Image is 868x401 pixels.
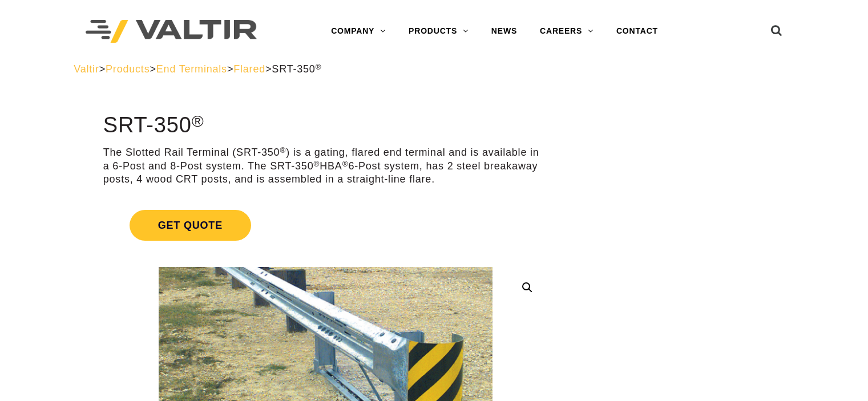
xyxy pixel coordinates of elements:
[272,63,321,75] span: SRT-350
[130,210,251,241] span: Get Quote
[106,63,150,75] a: Products
[233,63,265,75] a: Flared
[342,160,349,168] sup: ®
[74,63,99,75] a: Valtir
[528,20,605,43] a: CAREERS
[320,20,397,43] a: COMPANY
[103,196,548,254] a: Get Quote
[103,146,548,186] p: The Slotted Rail Terminal (SRT-350 ) is a gating, flared end terminal and is available in a 6-Pos...
[156,63,227,75] a: End Terminals
[480,20,528,43] a: NEWS
[316,63,322,71] sup: ®
[103,114,548,137] h1: SRT-350
[280,146,286,155] sup: ®
[192,112,204,130] sup: ®
[397,20,480,43] a: PRODUCTS
[74,63,794,76] div: > > > >
[605,20,669,43] a: CONTACT
[313,160,320,168] sup: ®
[86,20,257,43] img: Valtir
